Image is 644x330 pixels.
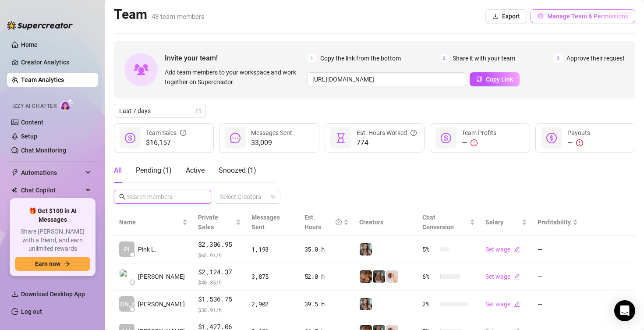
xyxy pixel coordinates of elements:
[357,128,417,138] div: Est. Hours Worked
[21,133,37,140] a: Setup
[138,245,156,254] span: Pink L.
[567,138,590,148] div: —
[21,147,66,154] a: Chat Monitoring
[198,251,241,259] span: $ 65.91 /h
[304,245,349,254] div: 35.0 h
[453,53,515,63] span: Share it with your team
[64,261,70,267] span: arrow-right
[198,267,241,277] span: $2,124.37
[462,138,496,148] div: —
[514,273,520,280] span: edit
[485,9,527,23] button: Export
[410,128,417,138] span: question-circle
[138,299,185,309] span: [PERSON_NAME]
[230,133,241,143] span: message
[251,245,294,254] div: 1,193
[492,13,499,19] span: download
[103,299,150,309] span: [PERSON_NAME]
[60,99,74,111] img: AI Chatter
[21,119,43,126] a: Content
[441,133,451,143] span: dollar-circle
[422,272,436,281] span: 6 %
[547,13,628,20] span: Manage Team & Permissions
[485,301,520,308] a: Set wageedit
[21,183,83,197] span: Chat Copilot
[566,53,625,63] span: Approve their request
[439,53,449,63] span: 2
[136,165,172,176] div: Pending ( 1 )
[307,53,317,63] span: 1
[219,166,256,174] span: Snoozed ( 1 )
[485,246,520,253] a: Set wageedit
[127,192,199,202] input: Search members
[251,138,292,148] span: 33,009
[614,300,635,321] div: Open Intercom Messenger
[304,213,342,232] div: Est. Hours
[320,53,401,63] span: Copy the link from the bottom
[196,108,201,114] span: calendar
[119,104,201,117] span: Last 7 days
[422,214,454,231] span: Chat Conversion
[373,270,385,283] img: Meredith (@movewithmeredith)
[146,138,186,148] span: $16,157
[198,239,241,250] span: $2,306.95
[360,298,372,310] img: Juniper (@alignwithjuniper)
[462,129,496,136] span: Team Profits
[120,270,134,284] img: Aiza Bayas
[270,194,276,199] span: team
[471,139,478,146] span: exclamation-circle
[198,294,241,305] span: $1,536.75
[21,55,91,69] a: Creator Analytics
[360,243,372,255] img: Juniper (@alignwithjuniper)
[251,299,294,309] div: 2,902
[11,187,17,193] img: Chat Copilot
[486,76,513,83] span: Copy Link
[124,245,130,254] span: PI
[538,13,544,19] span: setting
[21,308,42,315] a: Log out
[576,139,583,146] span: exclamation-circle
[485,273,520,280] a: Set wageedit
[304,272,349,281] div: 52.0 h
[21,291,85,298] span: Download Desktop App
[198,278,241,287] span: $ 40.85 /h
[12,102,57,110] span: Izzy AI Chatter
[180,128,186,138] span: info-circle
[21,41,38,48] a: Home
[198,305,241,314] span: $ 38.91 /h
[119,217,180,227] span: Name
[114,165,122,176] div: All
[114,209,193,236] th: Name
[152,13,205,21] span: 48 team members
[514,246,520,252] span: edit
[125,133,135,143] span: dollar-circle
[114,6,205,23] h2: Team
[357,138,417,148] span: 774
[15,207,90,224] span: 🎁 Get $100 in AI Messages
[146,128,186,138] div: Team Sales
[165,53,307,64] span: Invite your team!
[35,260,60,267] span: Earn now
[514,301,520,307] span: edit
[336,213,342,232] span: question-circle
[354,209,417,236] th: Creators
[553,53,563,63] span: 3
[186,166,205,174] span: Active
[251,272,294,281] div: 3,875
[251,129,292,136] span: Messages Sent
[251,214,280,231] span: Messages Sent
[532,263,583,291] td: —
[502,13,520,20] span: Export
[11,169,18,176] span: thunderbolt
[21,166,83,180] span: Automations
[422,245,436,254] span: 5 %
[15,257,90,271] button: Earn nowarrow-right
[386,270,398,283] img: Club (@clubanya)
[7,21,73,30] img: logo-BBDzfeDw.svg
[304,299,349,309] div: 39.5 h
[422,299,436,309] span: 2 %
[485,219,503,226] span: Salary
[360,270,372,283] img: Anya (@mariuania)
[476,76,482,82] span: copy
[532,291,583,318] td: —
